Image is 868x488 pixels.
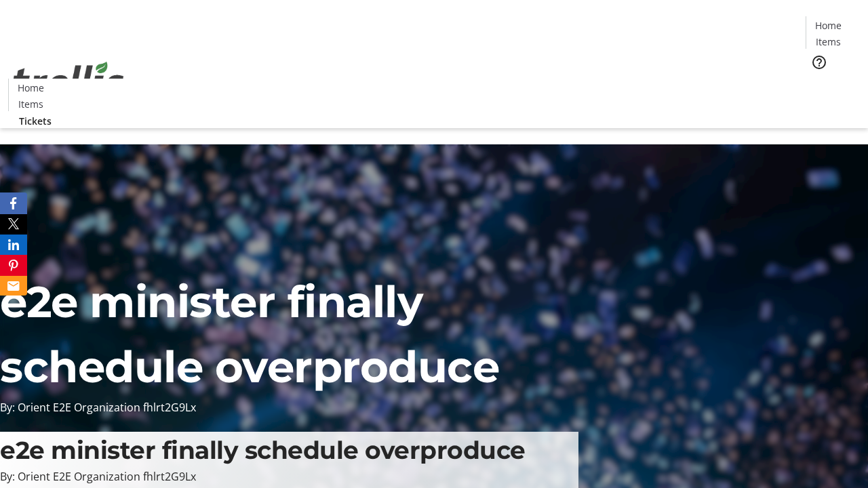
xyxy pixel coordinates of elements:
[806,18,850,33] a: Home
[19,114,52,128] span: Tickets
[8,114,62,128] a: Tickets
[806,79,860,93] a: Tickets
[806,49,833,76] button: Help
[18,97,43,111] span: Items
[8,47,129,115] img: Orient E2E Organization fhlrt2G9Lx's Logo
[815,18,842,33] span: Home
[9,81,52,95] a: Home
[816,79,849,93] span: Tickets
[9,97,52,111] a: Items
[18,81,44,95] span: Home
[806,35,850,49] a: Items
[816,35,841,49] span: Items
